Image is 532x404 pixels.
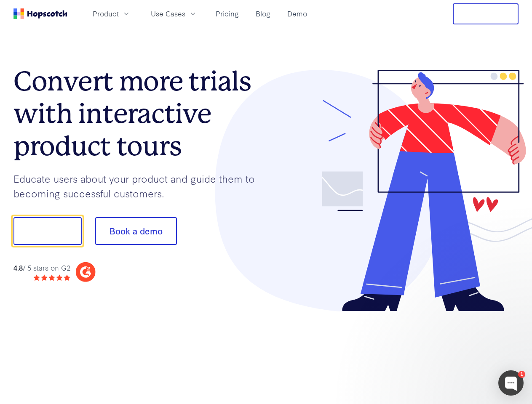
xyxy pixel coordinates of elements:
button: Show me! [13,217,82,245]
strong: 4.8 [13,263,23,272]
div: / 5 stars on G2 [13,263,70,273]
button: Free Trial [453,3,519,24]
a: Blog [252,7,274,21]
h1: Convert more trials with interactive product tours [13,65,266,162]
a: Pricing [212,7,242,21]
div: 1 [518,371,525,378]
a: Demo [284,7,310,21]
span: Use Cases [151,8,185,19]
button: Use Cases [146,7,202,21]
p: Educate users about your product and guide them to becoming successful customers. [13,171,266,200]
button: Product [88,7,136,21]
a: Home [13,8,67,19]
button: Book a demo [95,217,177,245]
span: Product [93,8,119,19]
